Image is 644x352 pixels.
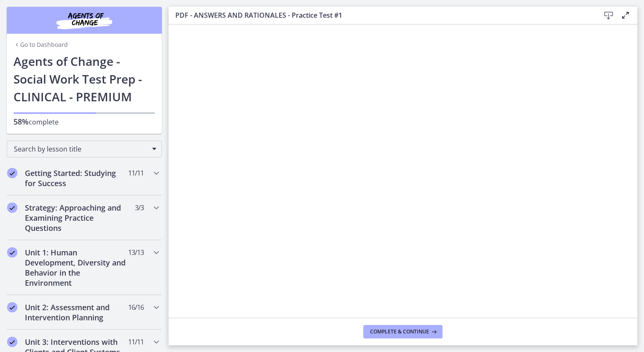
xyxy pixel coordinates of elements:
[7,247,17,257] i: Completed
[370,328,429,335] span: Complete & continue
[34,10,135,30] img: Agents of Change
[13,52,155,106] h1: Agents of Change - Social Work Test Prep - CLINICAL - PREMIUM
[7,337,17,347] i: Completed
[7,141,162,157] div: Search by lesson title
[128,302,144,312] span: 16 / 16
[25,168,128,188] h2: Getting Started: Studying for Success
[13,41,68,49] a: Go to Dashboard
[175,10,587,20] h3: PDF - ANSWERS AND RATIONALES - Practice Test #1
[7,302,17,312] i: Completed
[135,203,144,213] span: 3 / 3
[13,116,29,127] span: 58%
[13,116,155,127] p: complete
[25,203,128,233] h2: Strategy: Approaching and Examining Practice Questions
[128,337,144,347] span: 11 / 11
[14,144,148,154] span: Search by lesson title
[128,168,144,178] span: 11 / 11
[7,168,17,178] i: Completed
[128,247,144,257] span: 13 / 13
[25,247,128,288] h2: Unit 1: Human Development, Diversity and Behavior in the Environment
[7,203,17,213] i: Completed
[25,302,128,322] h2: Unit 2: Assessment and Intervention Planning
[363,325,443,338] button: Complete & continue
